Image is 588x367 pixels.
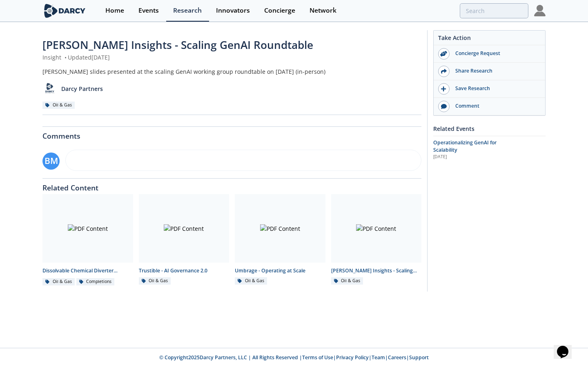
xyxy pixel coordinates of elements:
[310,7,336,14] div: Network
[11,354,577,361] p: © Copyright 2025 Darcy Partners, LLC | All Rights Reserved | | | | |
[372,354,385,361] a: Team
[534,5,546,16] img: Profile
[61,84,103,93] p: Darcy Partners
[136,194,232,286] a: PDF Content Trustible - AI Governance 2.0 Oil & Gas
[331,267,422,274] div: [PERSON_NAME] Insights - Scaling GenAI Roundtable
[76,278,115,285] div: Completions
[42,179,421,192] div: Related Content
[336,354,369,361] a: Privacy Policy
[42,4,87,18] img: logo-wide.svg
[433,154,506,160] div: [DATE]
[433,139,497,153] span: Operationalizing GenAI for Scalability
[42,278,75,285] div: Oil & Gas
[173,7,202,14] div: Research
[42,127,421,140] div: Comments
[388,354,406,361] a: Careers
[434,33,545,45] div: Take Action
[42,102,75,109] div: Oil & Gas
[105,7,124,14] div: Home
[433,122,546,136] div: Related Events
[235,267,325,274] div: Umbrage - Operating at Scale
[264,7,295,14] div: Concierge
[42,267,133,274] div: Dissolvable Chemical Diverter Innovators - Innovator Landscape
[42,67,421,76] div: [PERSON_NAME] slides presented at the scaling GenAI working group roundtable on [DATE] (in-person)
[450,67,541,75] div: Share Research
[450,85,541,92] div: Save Research
[554,334,580,359] iframe: chat widget
[433,139,546,161] a: Operationalizing GenAI for Scalability [DATE]
[302,354,333,361] a: Terms of Use
[328,194,425,286] a: PDF Content [PERSON_NAME] Insights - Scaling GenAI Roundtable Oil & Gas
[42,153,60,170] div: BM
[235,277,267,285] div: Oil & Gas
[139,277,171,285] div: Oil & Gas
[139,267,229,274] div: Trustible - AI Governance 2.0
[460,3,528,18] input: Advanced Search
[232,194,328,286] a: PDF Content Umbrage - Operating at Scale Oil & Gas
[42,53,421,62] div: Insight Updated [DATE]
[409,354,429,361] a: Support
[40,194,136,286] a: PDF Content Dissolvable Chemical Diverter Innovators - Innovator Landscape Oil & Gas Completions
[450,102,541,110] div: Comment
[331,277,363,285] div: Oil & Gas
[63,53,68,61] span: •
[450,50,541,57] div: Concierge Request
[138,7,159,14] div: Events
[216,7,250,14] div: Innovators
[42,38,313,52] span: [PERSON_NAME] Insights - Scaling GenAI Roundtable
